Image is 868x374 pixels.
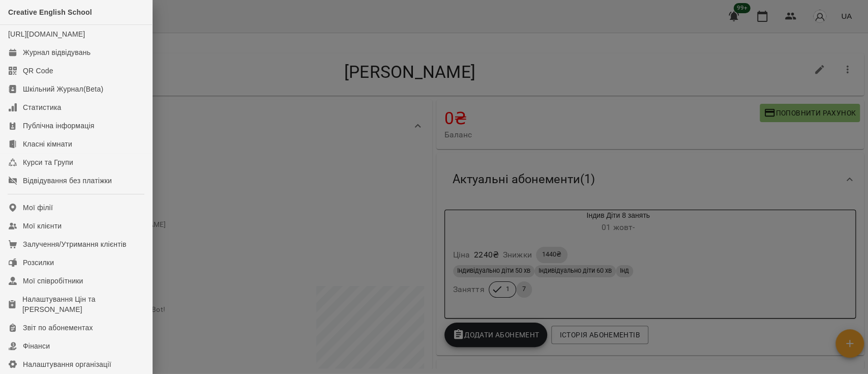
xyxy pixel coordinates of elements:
div: Мої філії [23,203,53,213]
span: Creative English School [8,8,92,16]
div: Розсилки [23,257,54,268]
div: Налаштування Цін та [PERSON_NAME] [22,294,144,314]
a: [URL][DOMAIN_NAME] [8,30,85,38]
div: Публічна інформація [23,121,94,131]
div: Журнал відвідувань [23,47,91,57]
div: Фінанси [23,341,50,351]
div: Мої клієнти [23,221,62,231]
div: Звіт по абонементах [23,323,93,333]
div: Курси та Групи [23,157,73,167]
div: Налаштування організації [23,359,111,369]
div: Шкільний Журнал(Beta) [23,84,103,94]
div: Статистика [23,102,62,112]
div: Мої співробітники [23,276,83,286]
div: Відвідування без платіжки [23,176,112,186]
div: Класні кімнати [23,139,72,149]
div: QR Code [23,66,53,76]
div: Залучення/Утримання клієнтів [23,239,127,249]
